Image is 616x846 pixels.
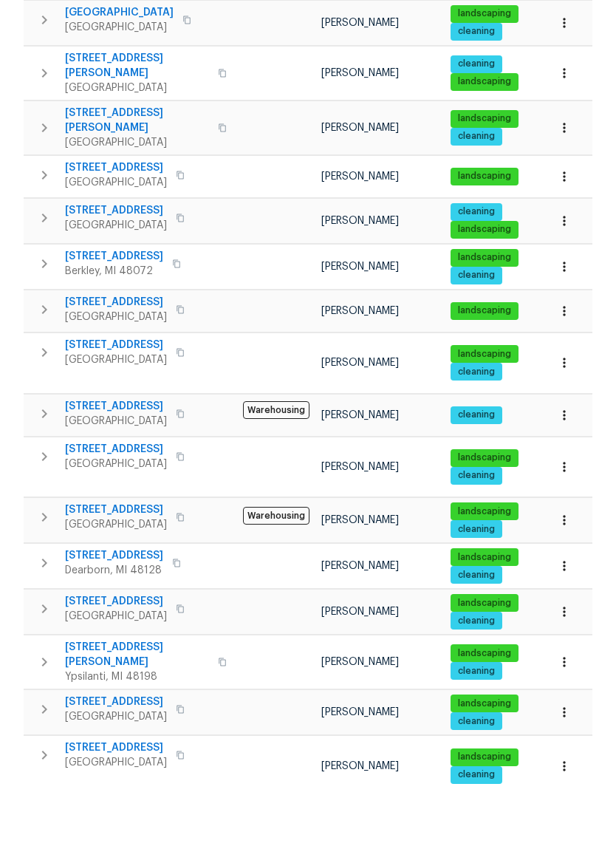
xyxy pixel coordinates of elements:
[321,69,399,80] span: [PERSON_NAME]
[65,187,209,202] span: [GEOGRAPHIC_DATA]
[65,132,209,147] span: [GEOGRAPHIC_DATA]
[452,621,501,633] span: cleaning
[452,767,501,780] span: cleaning
[65,103,209,132] span: [STREET_ADDRESS][PERSON_NAME]
[65,792,167,807] span: [STREET_ADDRESS]
[50,16,99,31] span: Maestro
[65,615,163,630] span: Dearborn, MI 48128
[65,227,167,242] span: [GEOGRAPHIC_DATA]
[452,460,501,473] span: cleaning
[65,692,209,721] span: [STREET_ADDRESS][PERSON_NAME]
[65,646,167,661] span: [STREET_ADDRESS]
[452,575,501,587] span: cleaning
[308,18,339,29] span: Tasks
[65,508,167,523] span: [GEOGRAPHIC_DATA]
[452,127,517,140] span: landscaping
[452,699,517,712] span: landscaping
[452,275,517,287] span: landscaping
[452,321,501,333] span: cleaning
[65,554,167,569] span: [STREET_ADDRESS]
[65,600,163,615] span: [STREET_ADDRESS]
[452,521,501,533] span: cleaning
[321,514,399,524] span: [PERSON_NAME]
[452,303,517,315] span: landscaping
[321,358,399,368] span: [PERSON_NAME]
[452,557,517,570] span: landscaping
[65,465,167,480] span: [GEOGRAPHIC_DATA]
[65,569,167,584] span: [GEOGRAPHIC_DATA]
[65,157,209,187] span: [STREET_ADDRESS][PERSON_NAME]
[321,409,399,420] span: [PERSON_NAME]
[321,174,399,185] span: [PERSON_NAME]
[452,649,517,661] span: landscaping
[321,567,399,577] span: [PERSON_NAME]
[321,759,399,769] span: [PERSON_NAME]
[321,658,399,669] span: [PERSON_NAME]
[65,389,167,404] span: [STREET_ADDRESS]
[65,494,167,508] span: [STREET_ADDRESS]
[452,59,517,72] span: landscaping
[432,9,503,38] span: Geo Assignments
[65,404,167,419] span: [GEOGRAPHIC_DATA]
[452,417,501,430] span: cleaning
[65,57,174,72] span: [GEOGRAPHIC_DATA]
[452,182,501,194] span: cleaning
[321,462,399,472] span: [PERSON_NAME]
[65,255,167,270] span: [STREET_ADDRESS]
[321,313,399,324] span: [PERSON_NAME]
[243,453,309,471] span: Warehousing
[321,709,399,719] span: [PERSON_NAME]
[452,666,501,679] span: cleaning
[321,813,399,823] span: [PERSON_NAME]
[452,222,517,234] span: landscaping
[65,361,167,376] span: [GEOGRAPHIC_DATA]
[357,16,414,31] span: Properties
[452,802,517,815] span: landscaping
[452,109,501,122] span: cleaning
[253,9,290,38] span: Work Orders
[65,301,163,315] span: [STREET_ADDRESS]
[65,315,163,330] span: Berkley, MI 48072
[65,721,209,736] span: Ypsilanti, MI 48198
[452,400,517,412] span: landscaping
[452,356,517,369] span: landscaping
[65,72,174,86] span: [GEOGRAPHIC_DATA]
[243,559,309,576] span: Warehousing
[321,120,399,130] span: [PERSON_NAME]
[65,807,167,822] span: [GEOGRAPHIC_DATA]
[65,746,167,761] span: [STREET_ADDRESS]
[65,212,167,227] span: [STREET_ADDRESS]
[189,16,235,31] span: Projects
[452,503,517,516] span: landscaping
[65,347,167,361] span: [STREET_ADDRESS]
[452,749,517,762] span: landscaping
[65,661,167,675] span: [GEOGRAPHIC_DATA]
[321,613,399,623] span: [PERSON_NAME]
[452,77,501,89] span: cleaning
[452,164,517,177] span: landscaping
[141,16,171,31] span: Visits
[65,270,167,284] span: [GEOGRAPHIC_DATA]
[321,267,399,278] span: [PERSON_NAME]
[452,257,501,270] span: cleaning
[65,451,167,465] span: [STREET_ADDRESS]
[65,761,167,776] span: [GEOGRAPHIC_DATA]
[321,223,399,233] span: [PERSON_NAME]
[452,603,517,615] span: landscaping
[452,717,501,729] span: cleaning
[452,820,501,833] span: cleaning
